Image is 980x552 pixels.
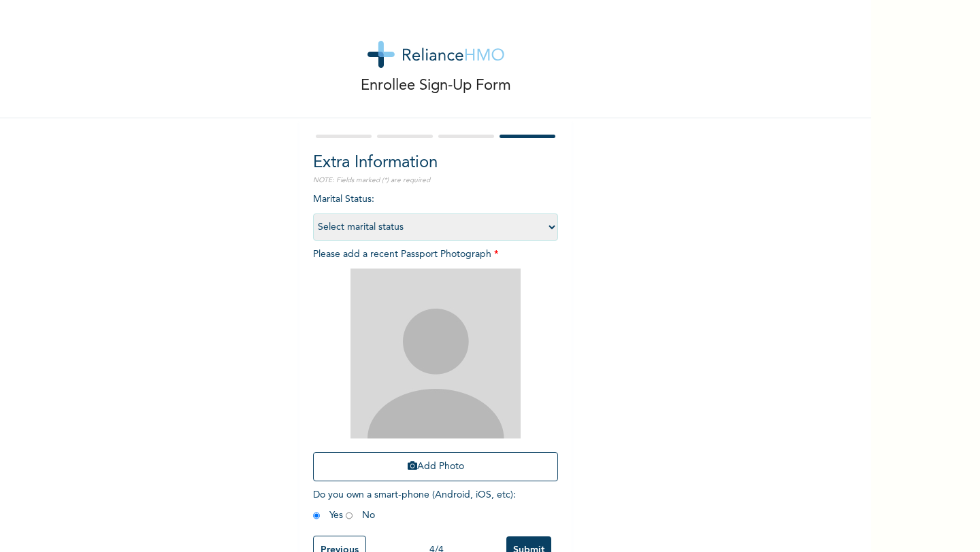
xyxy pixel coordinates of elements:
img: Crop [350,269,521,438]
span: Do you own a smart-phone (Android, iOS, etc) : Yes No [313,490,516,520]
span: Please add a recent Passport Photograph [313,249,558,488]
img: logo [367,41,504,68]
p: Enrollee Sign-Up Form [361,75,511,97]
button: Add Photo [313,452,558,481]
span: Marital Status : [313,194,558,232]
p: NOTE: Fields marked (*) are required [313,175,558,186]
h2: Extra Information [313,151,558,175]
